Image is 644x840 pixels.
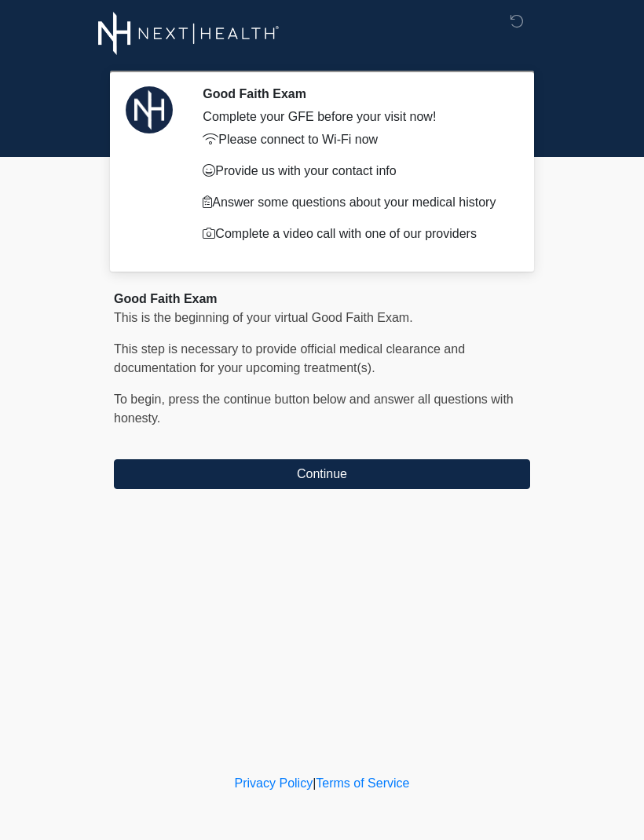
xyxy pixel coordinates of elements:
[203,162,507,181] p: Provide us with your contact info
[203,225,507,243] p: Complete a video call with one of our providers
[114,311,413,324] span: This is the beginning of your virtual Good Faith Exam.
[98,12,280,55] img: Next-Health Logo
[126,86,173,133] img: Agent Avatar
[203,86,507,101] h2: Good Faith Exam
[114,290,530,309] div: Good Faith Exam
[203,130,507,149] p: Please connect to Wi-Fi now
[235,776,313,790] a: Privacy Policy
[313,776,316,790] a: |
[114,393,514,425] span: To begin, ﻿﻿﻿﻿﻿﻿press the continue button below and answer all questions with honesty.
[114,342,465,374] span: This step is necessary to provide official medical clearance and documentation for your upcoming ...
[203,108,507,126] div: Complete your GFE before your visit now!
[203,193,507,212] p: Answer some questions about your medical history
[316,776,409,790] a: Terms of Service
[114,459,530,489] button: Continue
